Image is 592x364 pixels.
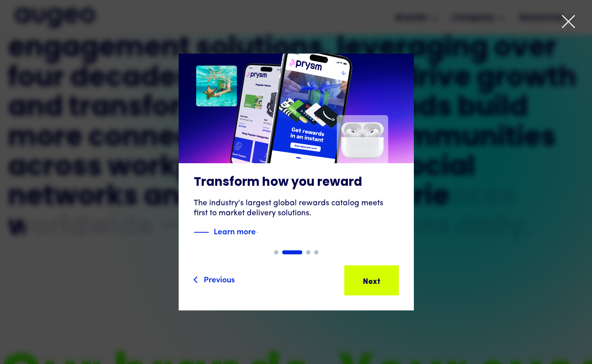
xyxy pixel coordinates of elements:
div: Show slide 3 of 4 [306,250,310,254]
img: Blue text arrow [257,226,272,238]
h3: Transform how you reward [194,175,399,190]
a: Transform how you rewardThe industry's largest global rewards catalog meets first to market deliv... [179,54,414,250]
div: The industry's largest global rewards catalog meets first to market delivery solutions. [194,198,399,218]
div: Show slide 1 of 4 [274,250,278,254]
div: Previous [204,273,235,285]
div: Show slide 4 of 4 [314,250,318,254]
img: Blue decorative line [194,226,209,238]
a: Next [344,265,399,295]
div: Show slide 2 of 4 [282,250,302,254]
strong: Learn more [214,225,256,236]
